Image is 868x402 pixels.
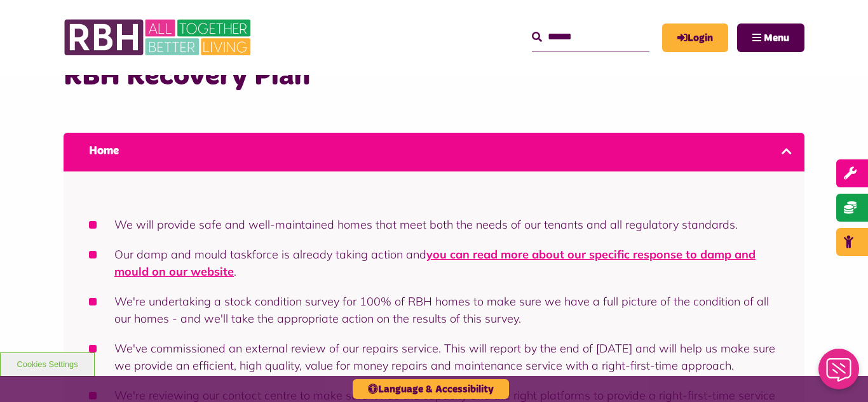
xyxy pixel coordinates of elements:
[114,247,756,279] a: you can read more about our specific response to damp and mould on our website - open in a new tab
[64,58,804,95] h3: RBH Recovery Plan
[89,340,779,374] li: We've commissioned an external review of our repairs service. This will report by the end of [DAT...
[89,216,779,233] li: We will provide safe and well-maintained homes that meet both the needs of our tenants and all re...
[811,345,868,402] iframe: Netcall Web Assistant for live chat
[89,246,779,280] li: Our damp and mould taskforce is already taking action and .
[64,13,254,62] img: RBH
[662,23,728,52] a: MyRBH
[89,293,779,327] li: We're undertaking a stock condition survey for 100% of RBH homes to make sure we have a full pict...
[737,23,804,52] button: Navigation
[532,23,649,51] input: Search
[64,133,804,171] a: Home
[764,33,789,43] span: Menu
[353,379,509,399] button: Language & Accessibility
